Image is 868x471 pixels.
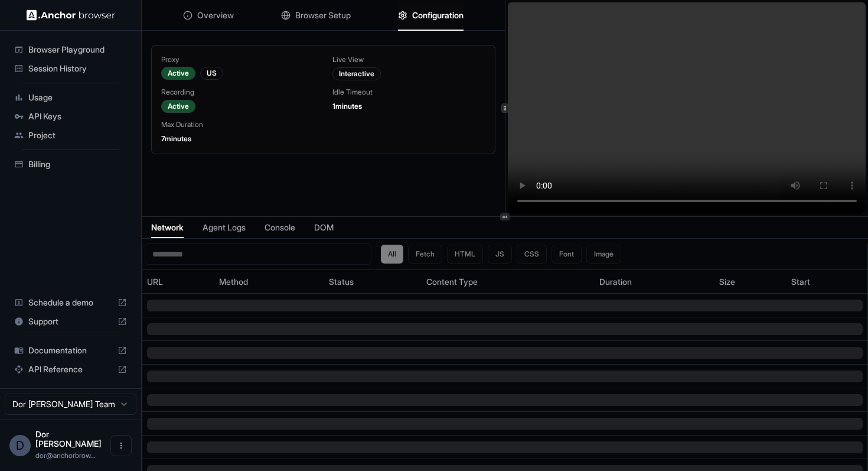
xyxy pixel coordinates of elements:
div: Status [329,276,417,288]
div: US [200,67,223,80]
span: Browser Setup [295,9,351,21]
span: Configuration [412,9,464,21]
div: Recording [161,87,314,97]
span: 7 minutes [161,134,191,143]
div: Interactive [332,67,381,80]
div: Active [161,67,195,80]
div: Project [9,126,132,145]
div: Live View [332,55,485,64]
span: 1 minutes [332,102,362,111]
div: Content Type [426,276,590,288]
span: Documentation [28,345,113,356]
div: Billing [9,155,132,174]
span: Browser Playground [28,44,127,56]
span: API Reference [28,363,113,375]
span: Billing [28,158,127,170]
span: Agent Logs [203,222,246,233]
span: Dor Dankner [35,429,102,449]
div: Support [9,312,132,331]
span: Console [265,222,295,233]
span: API Keys [28,111,127,122]
div: URL [147,276,210,288]
span: Project [28,129,127,141]
div: Browser Playground [9,40,132,59]
div: Size [719,276,782,288]
div: Start [791,276,863,288]
img: Anchor Logo [27,9,115,21]
div: Method [219,276,319,288]
div: API Keys [9,107,132,126]
div: Duration [599,276,709,288]
span: Usage [28,92,127,103]
span: Overview [197,9,234,21]
div: Proxy [161,55,314,64]
div: Documentation [9,341,132,360]
div: API Reference [9,360,132,379]
button: Open menu [110,435,132,456]
div: Active [161,100,195,113]
span: Support [28,316,113,327]
div: Max Duration [161,120,314,129]
div: Usage [9,88,132,107]
span: dor@anchorbrowser.io [35,451,96,460]
div: Idle Timeout [332,87,485,97]
div: Session History [9,59,132,78]
span: DOM [314,222,334,233]
span: Session History [28,63,127,74]
span: Network [151,222,184,233]
div: Schedule a demo [9,293,132,312]
span: Schedule a demo [28,297,113,308]
div: D [9,435,31,456]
